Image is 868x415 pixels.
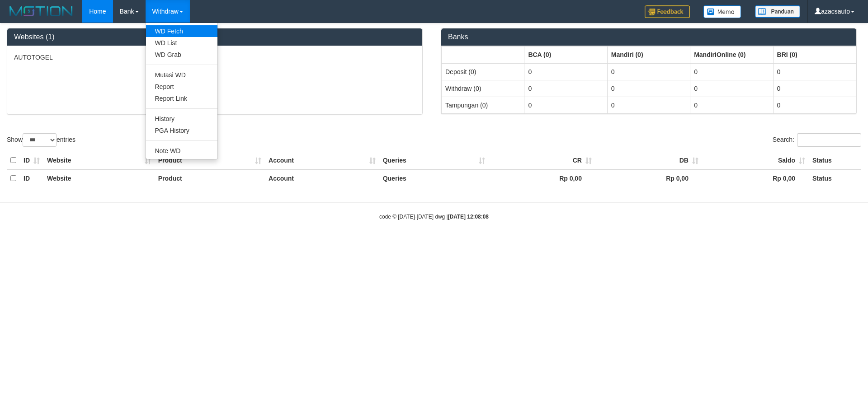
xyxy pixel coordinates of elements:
img: panduan.png [755,5,800,18]
td: 0 [690,63,773,80]
th: Rp 0,00 [489,169,595,187]
td: 0 [607,97,690,113]
th: Product [155,169,265,187]
th: Account [265,169,379,187]
th: Group: activate to sort column ascending [690,46,773,63]
img: MOTION_logo.png [7,5,75,18]
th: Status [809,152,861,169]
input: Search: [797,133,861,147]
td: 0 [524,63,607,80]
td: 0 [773,80,856,97]
a: Report [146,81,217,93]
th: ID [20,169,43,187]
a: Note WD [146,145,217,157]
th: Rp 0,00 [702,169,809,187]
th: Website [43,152,155,169]
th: Product [155,152,265,169]
a: WD Fetch [146,25,217,37]
img: Feedback.jpg [645,5,690,18]
label: Search: [773,133,861,147]
td: Tampungan (0) [442,97,524,113]
strong: [DATE] 12:08:08 [448,214,489,220]
th: Group: activate to sort column ascending [524,46,607,63]
a: History [146,113,217,125]
th: Rp 0,00 [595,169,702,187]
h3: Websites (1) [14,33,415,41]
td: 0 [773,63,856,80]
img: Button%20Memo.svg [703,5,741,18]
th: CR [489,152,595,169]
th: Group: activate to sort column ascending [773,46,856,63]
label: Show entries [7,133,75,147]
th: Website [43,169,155,187]
th: Saldo [702,152,809,169]
small: code © [DATE]-[DATE] dwg | [379,214,489,220]
a: WD Grab [146,49,217,61]
th: DB [595,152,702,169]
th: Account [265,152,379,169]
td: 0 [773,97,856,113]
td: 0 [607,63,690,80]
td: 0 [607,80,690,97]
th: ID [20,152,43,169]
th: Status [809,169,861,187]
select: Showentries [23,133,57,147]
a: Report Link [146,93,217,104]
th: Group: activate to sort column ascending [442,46,524,63]
td: 0 [524,97,607,113]
td: Withdraw (0) [442,80,524,97]
th: Queries [379,169,489,187]
td: Deposit (0) [442,63,524,80]
td: 0 [690,80,773,97]
h3: Banks [448,33,849,41]
th: Queries [379,152,489,169]
td: 0 [524,80,607,97]
a: WD List [146,37,217,49]
p: AUTOTOGEL [14,53,415,62]
a: Mutasi WD [146,69,217,81]
th: Group: activate to sort column ascending [607,46,690,63]
td: 0 [690,97,773,113]
a: PGA History [146,125,217,136]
